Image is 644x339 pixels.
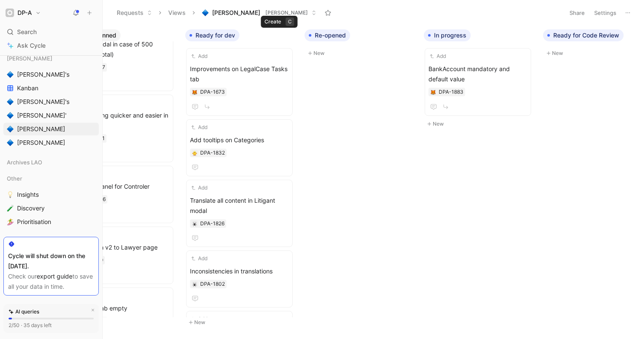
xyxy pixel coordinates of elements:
[192,282,197,287] img: 🕷️
[7,218,14,225] img: 🏄‍♀️
[9,321,52,330] div: 2/50 · 35 days left
[190,254,209,263] button: Add
[202,9,209,16] img: 🔷
[420,26,540,133] div: In progressNew
[190,184,209,192] button: Add
[71,242,170,253] span: Add Search v2 to Lawyer page
[430,89,436,95] button: 🦊
[192,89,198,95] button: 🦊
[7,54,52,63] span: [PERSON_NAME]
[3,202,99,215] a: 🧪Discovery
[71,110,170,131] span: Make filtering quicker and easier in search v2
[198,6,320,19] button: 🔷[PERSON_NAME][PERSON_NAME]
[17,125,65,133] span: [PERSON_NAME]
[3,188,99,201] a: 💡Insights
[305,29,350,41] button: Re-opened
[186,180,293,247] a: AddTranslate all content in Litigant modal
[17,98,69,106] span: [PERSON_NAME]'s
[37,273,72,280] a: export guide
[425,48,531,116] a: AddBankAccount mandatory and default value
[192,221,198,227] button: 🕷️
[3,109,99,122] a: 🔷[PERSON_NAME]'
[190,123,209,132] button: Add
[67,95,173,162] a: Make filtering quicker and easier in search v2
[7,126,14,132] img: 🔷
[7,139,14,146] img: 🔷
[301,26,420,63] div: Re-openedNew
[8,271,94,292] div: Check our to save all your data in time.
[543,29,624,41] button: Ready for Code Review
[190,266,289,276] span: Inconsistencies in translations
[431,90,436,95] img: 🦊
[315,31,346,40] span: Re-opened
[8,251,94,271] div: Cycle will shut down on the [DATE].
[7,174,22,183] span: Other
[3,136,99,149] a: 🔷[PERSON_NAME]
[3,172,99,185] div: Other
[3,82,99,95] a: Kanban
[7,71,14,78] img: 🔷
[190,195,289,216] span: Translate all content in Litigant modal
[5,217,15,227] button: 🏄‍♀️
[192,90,197,95] img: 🦊
[424,29,471,41] button: In progress
[5,69,15,80] button: 🔷
[190,135,289,145] span: Add tooltips on Categories
[7,158,42,167] span: Archives LAO
[17,27,37,37] span: Search
[428,64,527,84] span: BankAccount mandatory and default value
[190,64,289,84] span: Improvements on LegalCase Tasks tab
[3,52,99,149] div: [PERSON_NAME]🔷[PERSON_NAME]'sKanban🔷[PERSON_NAME]'s🔷[PERSON_NAME]'🔷[PERSON_NAME]🔷[PERSON_NAME]
[66,317,178,328] button: New
[5,203,15,213] button: 🧪
[17,40,46,51] span: Ask Cycle
[17,204,45,213] span: Discovery
[200,280,225,288] div: DPA-1802
[590,7,620,19] button: Settings
[17,190,39,199] span: Insights
[3,123,99,135] a: 🔷[PERSON_NAME]
[3,172,99,228] div: Other💡Insights🧪Discovery🏄‍♀️Prioritisation
[67,227,173,284] a: Add Search v2 to Lawyer page
[6,9,14,17] img: DP-A
[17,70,69,79] span: [PERSON_NAME]'s
[192,221,197,227] img: 🕷️
[5,138,15,148] button: 🔷
[7,112,14,119] img: 🔷
[3,26,99,38] div: Search
[17,138,65,147] span: [PERSON_NAME]
[434,31,466,40] span: In progress
[5,190,15,200] button: 💡
[164,6,190,19] button: Views
[113,6,156,19] button: Requests
[200,88,225,96] div: DPA-1673
[192,150,198,156] button: 🐥
[190,315,209,323] button: Add
[71,39,170,60] span: FE error modal in case of 500 (partial or total)
[190,52,209,60] button: Add
[439,88,463,96] div: DPA-1883
[195,31,235,40] span: Ready for dev
[3,68,99,81] a: 🔷[PERSON_NAME]'s
[17,111,66,120] span: [PERSON_NAME]'
[186,48,293,116] a: AddImprovements on LegalCase Tasks tab
[265,9,308,17] span: [PERSON_NAME]
[7,191,14,198] img: 💡
[3,95,99,108] a: 🔷[PERSON_NAME]'s
[192,151,197,156] img: 🐥
[3,52,99,65] div: [PERSON_NAME]
[424,119,536,129] button: New
[9,307,39,316] div: AI queries
[71,181,170,192] span: Attention panel for Controler
[192,281,198,287] button: 🕷️
[3,215,99,228] a: 🏄‍♀️Prioritisation
[182,26,301,332] div: Ready for devNew
[7,98,14,105] img: 🔷
[3,7,43,19] button: DP-ADP-A
[7,205,14,212] img: 🧪
[553,31,619,40] span: Ready for Code Review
